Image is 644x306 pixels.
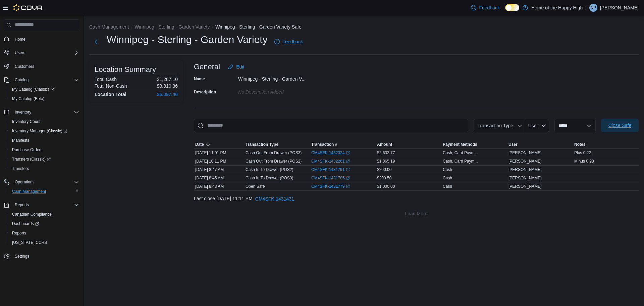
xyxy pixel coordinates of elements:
span: Edit [236,63,244,70]
span: Transfers (Classic) [9,155,79,163]
div: [DATE] 8:43 AM [194,182,244,190]
h4: Location Total [95,92,126,97]
span: [PERSON_NAME] [508,159,542,164]
button: Transaction Type [474,119,525,132]
span: My Catalog (Beta) [9,95,79,103]
button: Operations [12,178,37,186]
button: Date [194,140,244,148]
span: Payment Methods [443,142,477,147]
h3: Location Summary [95,65,156,74]
button: Manifests [7,136,82,145]
span: Close Safe [608,122,631,129]
input: This is a search bar. As you type, the results lower in the page will automatically filter. [194,119,468,132]
button: Operations [1,177,82,187]
button: Transaction # [310,140,376,148]
span: Transfers [12,166,29,171]
button: User [507,140,573,148]
div: Cash [443,184,452,189]
h6: Total Cash [95,77,117,82]
nav: An example of EuiBreadcrumbs [89,24,639,32]
div: Cash, Card Paym... [443,150,478,156]
p: Home of the Happy High [531,4,583,12]
svg: External link [346,184,350,188]
button: Users [1,48,82,57]
span: Minus 0.98 [574,159,594,164]
h1: Winnipeg - Sterling - Garden Variety [107,33,268,46]
button: Next [89,35,103,48]
span: $1,000.00 [377,184,395,189]
p: | [585,4,587,12]
svg: External link [346,168,350,172]
label: Description [194,89,216,95]
a: Transfers (Classic) [7,155,82,164]
span: Purchase Orders [9,146,79,154]
span: $200.00 [377,167,391,172]
a: CM4SFK-1432324External link [311,150,350,156]
button: Purchase Orders [7,145,82,155]
span: Operations [12,178,79,186]
div: Winnipeg - Sterling - Garden V... [238,74,328,82]
svg: External link [346,159,350,163]
span: Manifests [12,138,29,143]
p: $3,810.36 [157,83,178,89]
a: CM4SFK-1431779External link [311,184,350,189]
span: Catalog [12,76,79,84]
a: CM4SFK-1431791External link [311,167,350,172]
span: Feedback [479,4,499,11]
span: Customers [12,62,79,71]
p: Cash Out From Drawer (POS3) [246,150,302,156]
button: [US_STATE] CCRS [7,238,82,247]
a: Reports [9,229,29,237]
a: My Catalog (Beta) [9,95,47,103]
p: Cash In To Drawer (POS2) [246,167,293,172]
a: CM4SFK-1431785External link [311,175,350,181]
span: Inventory Count [9,118,79,126]
button: Reports [1,200,82,210]
div: Last close [DATE] 11:11 PM [194,192,639,206]
button: CM4SFK-1431431 [253,192,297,206]
a: Feedback [272,35,306,48]
button: Amount [376,140,441,148]
span: My Catalog (Beta) [12,96,45,101]
span: Purchase Orders [12,147,43,152]
div: [DATE] 11:01 PM [194,149,244,157]
p: Cash In To Drawer (POS3) [246,175,293,181]
span: Settings [15,254,29,259]
span: $200.50 [377,175,391,181]
span: Transaction Type [246,142,278,147]
button: Winnipeg - Sterling - Garden Variety Safe [215,24,302,30]
h6: Total Non-Cash [95,83,127,89]
span: Washington CCRS [9,238,79,247]
span: Dashboards [9,220,79,228]
h3: General [194,63,220,71]
span: User [508,142,518,147]
span: CM4SFK-1431431 [255,195,294,202]
div: Cash [443,175,452,181]
span: My Catalog (Classic) [9,85,79,93]
span: Date [195,142,204,147]
span: [US_STATE] CCRS [12,240,47,245]
a: Inventory Count [9,118,43,126]
p: [PERSON_NAME] [600,4,639,12]
a: Settings [12,252,32,260]
button: Catalog [12,76,31,84]
span: Reports [15,202,29,208]
span: Inventory Manager (Classic) [12,128,67,134]
span: Cash Management [9,187,79,195]
span: User [528,123,538,128]
span: Home [15,37,25,42]
a: [US_STATE] CCRS [9,238,50,247]
img: Cova [13,4,43,11]
span: [PERSON_NAME] [508,150,542,156]
span: Reports [12,230,26,236]
span: Inventory [15,110,31,115]
p: $1,287.10 [157,77,178,82]
button: Cash Management [89,24,129,30]
nav: Complex example [4,32,79,279]
span: Canadian Compliance [12,212,52,217]
div: Cash, Card Paym... [443,159,478,164]
a: CM4SFK-1432261External link [311,159,350,164]
span: $2,632.77 [377,150,395,156]
a: Customers [12,62,37,71]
